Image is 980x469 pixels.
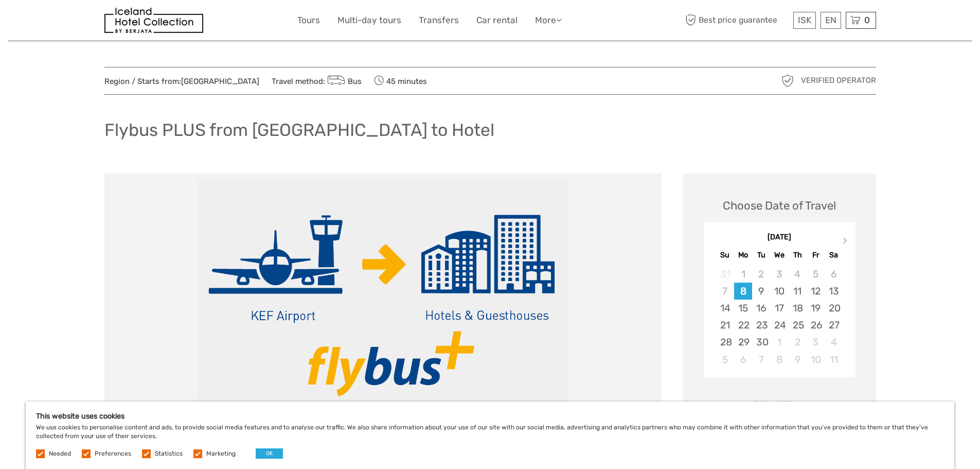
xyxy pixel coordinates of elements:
div: Su [716,248,734,262]
div: Not available Wednesday, September 3rd, 2025 [770,266,788,283]
div: Fr [807,248,825,262]
div: Tu [752,248,770,262]
div: We [770,248,788,262]
div: Choose Sunday, September 14th, 2025 [716,300,734,317]
div: Choose Wednesday, October 8th, 2025 [770,351,788,368]
div: Choose Tuesday, September 23rd, 2025 [752,317,770,334]
div: Not available Sunday, August 31st, 2025 [716,266,734,283]
a: Bus [325,77,362,86]
div: Not available Thursday, September 4th, 2025 [789,266,807,283]
label: Marketing [206,449,236,458]
span: 0 [863,15,871,25]
span: ISK [798,15,811,25]
div: Choose Thursday, September 18th, 2025 [789,300,807,317]
div: Choose Thursday, October 9th, 2025 [789,351,807,368]
div: Not available Monday, September 1st, 2025 [734,266,752,283]
div: Choose Sunday, October 5th, 2025 [716,351,734,368]
a: Transfers [419,13,459,28]
div: Choose Saturday, September 27th, 2025 [825,317,843,334]
span: Verified Operator [801,75,876,86]
div: Choose Tuesday, October 7th, 2025 [752,351,770,368]
a: [GEOGRAPHIC_DATA] [181,77,259,86]
div: We use cookies to personalise content and ads, to provide social media features and to analyse ou... [26,402,954,469]
img: verified_operator_grey_128.png [779,73,796,89]
span: Travel method: [272,74,362,88]
h5: This website uses cookies [36,412,944,421]
div: month 2025-09 [707,266,852,368]
div: Choose Friday, October 10th, 2025 [807,351,825,368]
div: Th [789,248,807,262]
div: Choose Thursday, October 2nd, 2025 [789,334,807,351]
div: Sa [825,248,843,262]
div: Choose Wednesday, September 24th, 2025 [770,317,788,334]
p: We're away right now. Please check back later! [14,18,116,26]
div: Choose Friday, September 19th, 2025 [807,300,825,317]
img: 481-8f989b07-3259-4bb0-90ed-3da368179bdc_logo_small.jpg [104,8,203,33]
div: Not available Friday, September 5th, 2025 [807,266,825,283]
div: Choose Tuesday, September 9th, 2025 [752,283,770,300]
label: Preferences [95,449,131,458]
a: More [535,13,562,28]
div: Choose Monday, September 15th, 2025 [734,300,752,317]
div: Choose Thursday, September 11th, 2025 [789,283,807,300]
div: Choose Saturday, October 11th, 2025 [825,351,843,368]
span: Region / Starts from: [104,76,259,87]
div: Choose Sunday, September 21st, 2025 [716,317,734,334]
button: Open LiveChat chat widget [118,16,131,28]
div: Choose Wednesday, October 1st, 2025 [770,334,788,351]
div: Choose Sunday, September 28th, 2025 [716,334,734,351]
div: Choose Friday, October 3rd, 2025 [807,334,825,351]
label: Needed [49,449,71,458]
div: Choose Monday, September 8th, 2025 [734,283,752,300]
div: Choose Wednesday, September 10th, 2025 [770,283,788,300]
span: 45 minutes [374,74,427,88]
div: Choose Friday, September 26th, 2025 [807,317,825,334]
label: Statistics [155,449,183,458]
div: Choose Thursday, September 25th, 2025 [789,317,807,334]
div: Choose Saturday, September 20th, 2025 [825,300,843,317]
div: Start time [753,397,806,413]
div: Choose Monday, September 22nd, 2025 [734,317,752,334]
button: Next Month [838,235,854,251]
div: Choose Saturday, October 4th, 2025 [825,334,843,351]
div: Choose Date of Travel [723,198,836,214]
div: [DATE] [704,232,856,243]
div: Choose Wednesday, September 17th, 2025 [770,300,788,317]
button: OK [256,448,283,459]
div: Not available Saturday, September 6th, 2025 [825,266,843,283]
div: Choose Monday, September 29th, 2025 [734,334,752,351]
div: Choose Tuesday, September 16th, 2025 [752,300,770,317]
div: Not available Sunday, September 7th, 2025 [716,283,734,300]
div: Not available Tuesday, September 2nd, 2025 [752,266,770,283]
div: EN [821,12,841,29]
div: Mo [734,248,752,262]
img: a771a4b2aca44685afd228bf32f054e4_main_slider.png [198,179,568,426]
div: Choose Monday, October 6th, 2025 [734,351,752,368]
h1: Flybus PLUS from [GEOGRAPHIC_DATA] to Hotel [104,119,494,141]
div: Choose Tuesday, September 30th, 2025 [752,334,770,351]
a: Car rental [476,13,518,28]
a: Multi-day tours [337,13,401,28]
span: Best price guarantee [683,12,791,29]
div: Choose Friday, September 12th, 2025 [807,283,825,300]
a: Tours [297,13,320,28]
div: Choose Saturday, September 13th, 2025 [825,283,843,300]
